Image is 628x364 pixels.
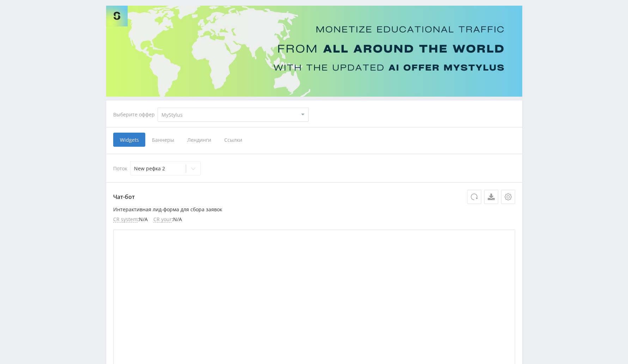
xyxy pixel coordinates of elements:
[484,190,498,204] a: Скачать
[218,133,249,147] span: Ссылки
[181,133,218,147] span: Лендинги
[113,161,515,175] div: Поток
[113,112,158,117] div: Выберите оффер
[113,207,515,212] p: Интерактивная лид-форма для сбора заявок
[467,190,481,204] button: Обновить
[113,133,145,147] span: Widgets
[113,217,138,223] span: CR system
[106,6,522,97] img: Banner
[153,217,182,223] li: : N/A
[145,133,181,147] span: Баннеры
[153,217,172,223] span: CR your
[113,190,515,204] p: Чат-бот
[113,217,148,223] li: : N/A
[501,190,515,204] button: Настройки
